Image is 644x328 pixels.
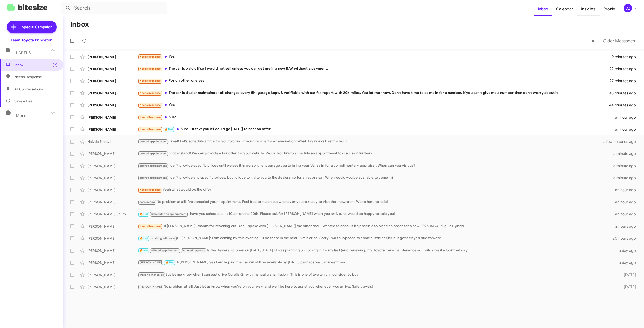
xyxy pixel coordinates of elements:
div: Yes [138,54,610,60]
div: [PERSON_NAME] [87,91,138,96]
div: [DATE] [614,272,640,277]
span: Needs Response [14,74,57,79]
span: Needs Response [140,188,161,192]
span: Older Messages [603,38,635,44]
div: Sure [138,114,614,120]
div: an hour ago [614,200,640,205]
span: Needs Response [140,225,161,228]
span: 🔥 Hot [164,128,173,131]
div: I understand! We can provide a fair offer for your vehicle. Would you like to schedule an appoint... [138,151,613,156]
div: [PERSON_NAME] [87,187,138,193]
div: 27 minutes ago [610,78,640,84]
input: Search [61,2,167,14]
span: 🔥 Hot [165,261,174,264]
div: a minute ago [613,163,640,168]
a: Inbox [534,2,552,16]
div: I have you scheduled at 10 am on the 20th. Please ask for [PERSON_NAME] when you arrive, he would... [138,211,614,217]
button: Previous [588,36,597,46]
span: 🔥 Hot [140,237,148,240]
span: Needs Response [140,55,161,58]
span: (7) [53,62,57,67]
div: The car is dealer maintained- oil changes every 5K, garage kept, & verifiable with car fax report... [138,90,610,96]
div: For on other one yes [138,78,610,84]
nav: Page navigation example [589,36,638,46]
div: [PERSON_NAME] [87,175,138,180]
span: Needs Response [140,116,161,119]
div: [PERSON_NAME] [PERSON_NAME] [87,212,138,217]
div: [PERSON_NAME] [87,260,138,265]
div: But let me know when i can test drive Corolla Gr with manual transmission . This is one of two wh... [138,272,614,278]
span: Labels [16,51,31,55]
div: [PERSON_NAME] [87,272,138,277]
div: No problem at all! Just let us know when you're on your way, and we'll be here to assist you when... [138,284,614,290]
button: DZ [619,4,638,12]
span: Scheduled an appointment [151,212,186,216]
div: an hour ago [614,127,640,132]
div: 43 minutes ago [610,91,640,96]
span: working with sales [140,273,164,276]
span: Needs Response [140,103,161,107]
span: » [600,38,603,44]
div: [DATE] [614,284,640,289]
div: an hour ago [614,212,640,217]
button: Next [597,36,638,46]
span: offered appointment [140,152,167,155]
div: Team Toyota Princeton [11,38,52,43]
span: Needs Response [140,91,161,95]
div: [PERSON_NAME] [87,200,138,205]
div: I can't provide any specific prices, but I'd love to invite you to the dealership for an appraisa... [138,175,613,181]
div: [PERSON_NAME] [87,224,138,229]
div: Hi [PERSON_NAME] yes I am hoping the car will still be available by [DATE] perhaps we can meet then [138,260,614,265]
div: Hi [PERSON_NAME]! I am coming by this evening. I'll be there in the next 15 min or so. Sorry I wa... [138,235,613,241]
span: Needs Response [140,67,161,70]
div: I can't provide specific prices until we see it in person. I encourage you to bring your Venza in... [138,163,613,169]
span: offered appointment [140,176,167,179]
span: More [16,113,26,118]
div: 22 minutes ago [610,66,640,71]
a: Insights [577,2,600,16]
span: All Conversations [14,87,43,92]
div: [PERSON_NAME] [87,115,138,120]
div: [PERSON_NAME] [87,248,138,253]
div: Naivda Estinvil [87,139,138,144]
h1: Inbox [70,20,89,29]
div: a day ago [614,248,640,253]
div: an hour ago [614,187,640,193]
div: Yes [138,102,610,108]
div: Great! Let’s schedule a time for you to bring in your vehicle for an evaluation. What day works b... [138,139,610,144]
a: Calendar [552,2,577,16]
div: [PERSON_NAME] [87,103,138,108]
span: « [592,38,594,44]
span: offered appointment [140,164,167,167]
span: Save a Deal [14,99,33,104]
span: Needs Response [140,128,161,131]
div: an hour ago [614,115,640,120]
div: Hi [PERSON_NAME], thanks for reaching out. Yes, I spoke with [PERSON_NAME] the other day. I wante... [138,223,614,229]
div: DZ [624,4,632,12]
div: [PERSON_NAME] [87,54,138,59]
div: [PERSON_NAME] [87,66,138,71]
div: Yeah what would be the offer [138,187,614,193]
div: The car is paid off so I would not sell unless you can get me in a new RAV without a payment. [138,66,610,72]
span: offered appointment [151,249,179,252]
span: considering [140,200,155,204]
span: Inbox [14,62,57,67]
span: Delayed response [182,249,205,252]
span: Needs Response [140,79,161,83]
div: No problem at all! I've canceled your appointment. Feel free to reach out whenever you're ready t... [138,199,614,205]
div: [PERSON_NAME] [87,284,138,289]
span: Special Campaign [22,24,52,30]
div: 19 minutes ago [610,54,640,59]
div: a minute ago [613,151,640,156]
div: [PERSON_NAME] [87,163,138,168]
a: Profile [600,2,619,16]
div: 2 hours ago [614,224,640,229]
div: [PERSON_NAME] [87,236,138,241]
div: [PERSON_NAME] [87,78,138,84]
div: a minute ago [613,175,640,180]
div: a few seconds ago [610,139,640,144]
a: Special Campaign [7,21,57,33]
